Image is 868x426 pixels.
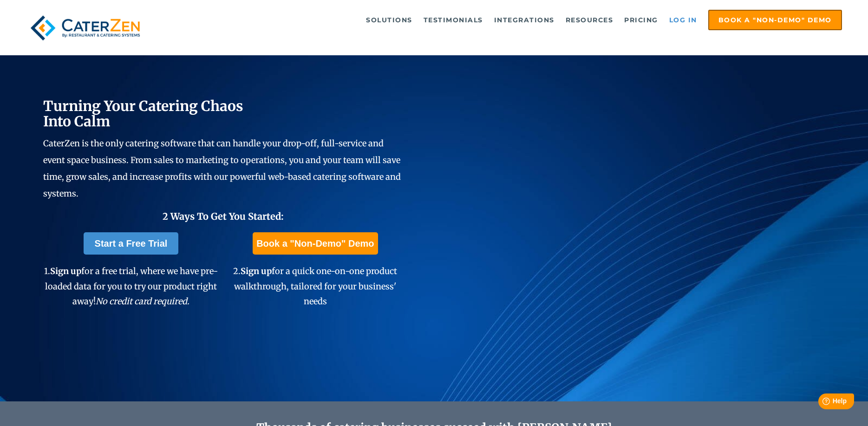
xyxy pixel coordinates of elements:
a: Book a "Non-Demo" Demo [253,232,378,255]
a: Resources [561,11,618,29]
span: Sign up [50,266,81,276]
div: Navigation Menu [165,10,842,30]
a: Book a "Non-Demo" Demo [708,10,842,30]
a: Log in [665,11,702,29]
span: 2 Ways To Get You Started: [163,210,284,222]
iframe: Help widget launcher [785,390,858,416]
span: 2. for a quick one-on-one product walkthrough, tailored for your business' needs [233,266,397,307]
span: Turning Your Catering Chaos Into Calm [43,97,243,130]
span: 1. for a free trial, where we have pre-loaded data for you to try our product right away! [44,266,218,307]
a: Pricing [620,11,663,29]
span: Sign up [241,266,272,276]
span: CaterZen is the only catering software that can handle your drop-off, full-service and event spac... [43,138,401,199]
a: Solutions [361,11,417,29]
a: Start a Free Trial [84,232,179,255]
a: Testimonials [419,11,488,29]
img: caterzen [26,10,144,46]
em: No credit card required. [96,296,189,307]
a: Integrations [489,11,559,29]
